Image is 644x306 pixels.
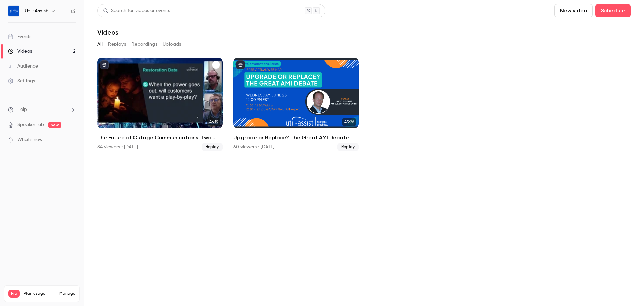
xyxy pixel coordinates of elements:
[8,78,35,84] div: Settings
[8,63,38,70] div: Audience
[236,60,245,69] button: published
[207,118,220,126] span: 46:19
[337,143,359,151] span: Replay
[103,7,170,14] div: Search for videos or events
[17,106,27,113] span: Help
[48,122,61,128] span: new
[97,58,223,151] li: The Future of Outage Communications: Two Expert Perspectives
[97,28,118,36] h1: Videos
[97,144,138,150] div: 84 viewers • [DATE]
[8,48,32,55] div: Videos
[233,134,359,142] h2: Upgrade or Replace? The Great AMI Debate
[68,137,76,143] iframe: Noticeable Trigger
[97,58,223,151] a: 46:19The Future of Outage Communications: Two Expert Perspectives84 viewers • [DATE]Replay
[342,118,356,126] span: 43:26
[163,39,181,50] button: Uploads
[100,60,109,69] button: published
[97,39,103,50] button: All
[595,4,631,17] button: Schedule
[59,291,75,296] a: Manage
[233,58,359,151] a: 43:26Upgrade or Replace? The Great AMI Debate60 viewers • [DATE]Replay
[8,6,19,16] img: Util-Assist
[554,4,593,17] button: New video
[17,136,43,143] span: What's new
[24,291,55,296] span: Plan usage
[8,106,76,113] li: help-dropdown-opener
[233,144,274,150] div: 60 viewers • [DATE]
[8,33,31,40] div: Events
[202,143,223,151] span: Replay
[97,4,631,302] section: Videos
[25,8,48,14] h6: Util-Assist
[97,134,223,142] h2: The Future of Outage Communications: Two Expert Perspectives
[8,290,20,298] span: Pro
[233,58,359,151] li: Upgrade or Replace? The Great AMI Debate
[97,58,631,151] ul: Videos
[17,121,44,128] a: SpeakerHub
[131,39,157,50] button: Recordings
[108,39,126,50] button: Replays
